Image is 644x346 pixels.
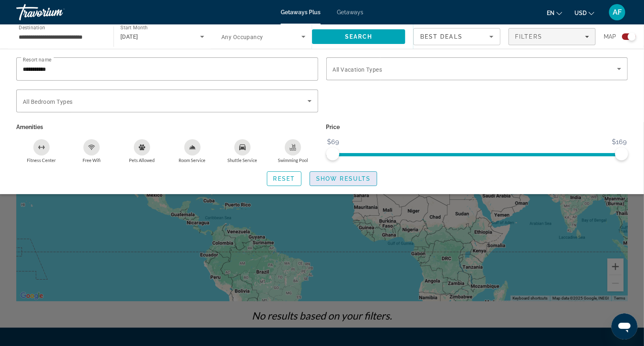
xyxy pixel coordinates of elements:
[217,139,268,163] button: Shuttle Service
[179,158,206,163] span: Room Service
[16,139,67,163] button: Fitness Center
[19,32,103,42] input: Select destination
[267,171,302,186] button: Reset
[326,121,628,133] p: Price
[228,158,258,163] span: Shuttle Service
[310,171,377,186] button: Show Results
[607,4,628,21] button: User Menu
[547,10,554,16] span: en
[604,31,616,42] span: Map
[574,7,594,19] button: Change currency
[23,57,52,63] span: Resort name
[515,33,543,40] span: Filters
[273,175,295,182] span: Reset
[268,139,318,163] button: Swimming Pool
[120,33,138,40] span: [DATE]
[221,34,263,40] span: Any Occupancy
[574,10,587,16] span: USD
[129,158,155,163] span: Pets Allowed
[278,158,308,163] span: Swimming Pool
[615,147,628,160] span: ngx-slider-max
[345,33,373,40] span: Search
[167,139,218,163] button: Room Service
[281,9,321,15] a: Getaways Plus
[23,99,72,105] span: All Bedroom Types
[333,66,382,73] span: All Vacation Types
[312,29,405,44] button: Search
[27,158,56,163] span: Fitness Center
[326,136,341,148] span: $69
[120,25,148,31] span: Start Month
[16,121,318,133] p: Amenities
[316,175,371,182] span: Show Results
[19,25,45,31] span: Destination
[16,2,98,23] a: Travorium
[83,158,100,163] span: Free Wifi
[67,139,117,163] button: Free Wifi
[611,313,637,339] iframe: Button to launch messaging window
[420,32,493,42] mat-select: Sort by
[509,28,596,45] button: Filters
[326,147,339,160] span: ngx-slider
[420,33,463,40] span: Best Deals
[613,8,622,16] span: AF
[326,153,628,155] ngx-slider: ngx-slider
[611,136,628,148] span: $169
[117,139,167,163] button: Pets Allowed
[547,7,562,19] button: Change language
[337,9,363,15] a: Getaways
